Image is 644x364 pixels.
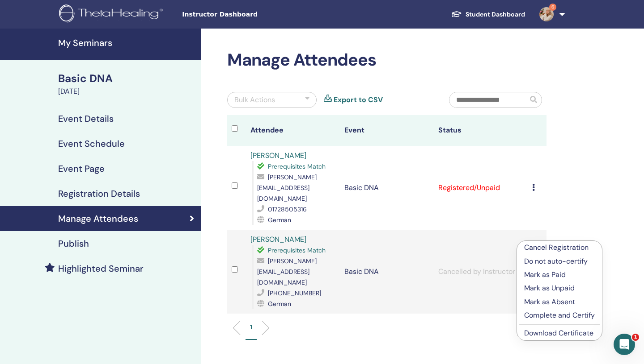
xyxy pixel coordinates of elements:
[268,162,326,170] span: Prerequisites Match
[58,263,144,274] h4: Highlighted Seminar
[268,216,291,224] span: German
[246,115,340,146] th: Attendee
[549,4,556,11] span: 6
[539,7,554,21] img: default.jpg
[524,310,595,321] p: Complete and Certify
[182,10,316,19] span: Instructor Dashboard
[257,173,317,203] span: [PERSON_NAME][EMAIL_ADDRESS][DOMAIN_NAME]
[524,242,595,253] p: Cancel Registration
[250,323,252,332] p: 1
[444,6,532,23] a: Student Dashboard
[250,235,306,244] a: [PERSON_NAME]
[58,86,196,97] div: [DATE]
[524,256,595,267] p: Do not auto-certify
[58,113,114,124] h4: Event Details
[58,213,138,224] h4: Manage Attendees
[58,138,125,149] h4: Event Schedule
[268,205,307,213] span: 01728505316
[227,50,547,70] h2: Manage Attendees
[268,289,321,297] span: [PHONE_NUMBER]
[268,246,326,254] span: Prerequisites Match
[58,37,196,48] h4: My Seminars
[451,10,462,18] img: graduation-cap-white.svg
[632,334,639,341] span: 1
[524,269,595,280] p: Mark as Paid
[58,238,89,249] h4: Publish
[340,115,434,146] th: Event
[340,146,434,230] td: Basic DNA
[334,95,383,105] a: Export to CSV
[614,334,635,355] iframe: Intercom live chat
[268,300,291,308] span: German
[250,151,306,160] a: [PERSON_NAME]
[340,230,434,314] td: Basic DNA
[524,283,595,294] p: Mark as Unpaid
[59,4,166,25] img: logo.png
[257,257,317,286] span: [PERSON_NAME][EMAIL_ADDRESS][DOMAIN_NAME]
[58,71,196,86] div: Basic DNA
[434,115,528,146] th: Status
[234,95,275,105] div: Bulk Actions
[53,71,201,97] a: Basic DNA[DATE]
[58,163,105,174] h4: Event Page
[58,188,140,199] h4: Registration Details
[524,328,593,338] a: Download Certificate
[524,297,595,307] p: Mark as Absent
